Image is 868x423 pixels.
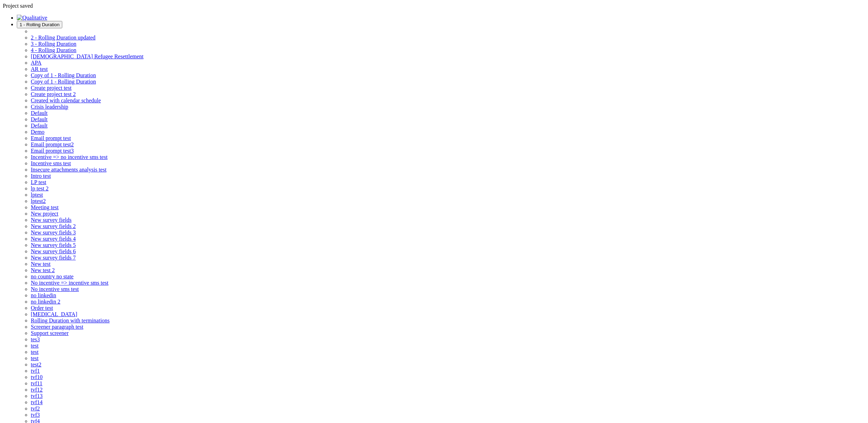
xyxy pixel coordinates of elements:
[31,311,77,317] span: [MEDICAL_DATA]
[31,217,71,223] span: New survey fields
[31,261,50,267] a: New test
[31,393,43,399] a: tvf13
[31,362,41,367] a: test2
[31,179,46,185] a: LP test
[31,185,49,191] a: lp test 2
[31,53,143,59] a: [DEMOGRAPHIC_DATA] Refugee Resettlement
[833,389,868,423] iframe: Chat Widget
[31,198,46,204] span: lptest2
[31,85,71,91] span: Create project test
[31,280,108,286] a: No incentive => incentive sms test
[31,154,107,160] a: Incentive => no incentive sms test
[31,141,74,147] a: Email prompt test2
[31,299,60,305] span: no linkedin 2
[31,173,51,179] a: Intro test
[31,380,42,386] a: tvf11
[31,324,83,330] a: Screener paragraph test
[31,305,53,311] a: Order test
[31,192,43,198] a: lptest
[3,3,865,9] div: Project saved
[31,248,76,254] span: New survey fields 6
[17,21,62,28] button: 1 - Rolling Duration
[31,223,76,229] a: New survey fields 2
[31,286,79,292] span: No incentive sms test
[31,41,76,47] a: 3 - Rolling Duration
[31,229,76,235] a: New survey fields 3
[31,204,59,210] a: Meeting test
[31,160,71,166] a: Incentive sms test
[31,104,68,110] a: Crisis leadership
[31,123,48,129] a: Default
[20,22,59,27] span: 1 - Rolling Duration
[31,167,106,173] a: Insecure attachments analysis test
[31,368,40,374] a: tvf1
[31,318,110,323] a: Rolling Duration with terminations
[31,336,40,342] a: tes3
[31,236,76,242] a: New survey fields 4
[31,116,48,122] a: Default
[31,35,96,41] a: 2 - Rolling Duration updated
[31,97,101,103] span: Created with calendar schedule
[31,349,38,355] a: test
[31,292,56,298] a: no linkedin
[31,79,96,85] a: Copy of 1 - Rolling Duration
[31,66,48,72] a: AR test
[31,60,42,66] a: APA
[31,129,44,135] a: Demo
[31,47,76,53] a: 4 - Rolling Duration
[31,242,76,248] span: New survey fields 5
[31,406,40,411] a: tvf2
[31,91,76,97] span: Create project test 2
[31,387,43,393] a: tvf12
[31,343,38,349] a: test
[31,267,55,273] a: New test 2
[31,110,48,116] a: Default
[31,355,38,361] a: test
[31,274,73,279] a: no country no state
[17,15,47,21] img: Qualitative
[31,255,76,261] a: New survey fields 7
[31,399,43,405] span: tvf14
[31,374,43,380] span: tvf10
[31,72,96,78] a: Copy of 1 - Rolling Duration
[31,330,69,336] a: Support screener
[31,135,71,141] a: Email prompt test
[31,211,58,217] span: New project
